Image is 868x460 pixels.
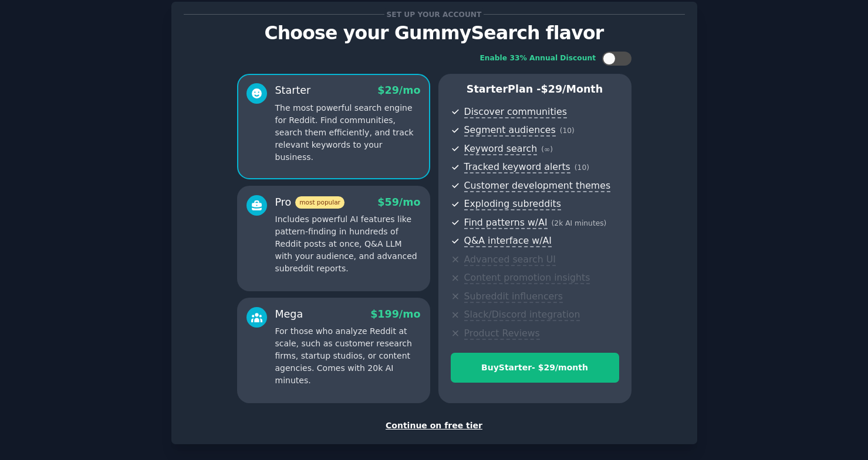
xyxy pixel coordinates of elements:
[451,362,619,374] div: Buy Starter - $ 29 /month
[275,83,311,98] div: Starter
[464,106,567,118] span: Discover communities
[464,291,563,303] span: Subreddit influencers
[541,145,553,154] span: ( ∞ )
[377,196,420,208] span: $ 59 /mo
[464,328,540,340] span: Product Reviews
[464,180,611,192] span: Customer development themes
[464,254,556,266] span: Advanced search UI
[464,217,548,229] span: Find patterns w/AI
[384,8,484,21] span: Set up your account
[541,83,603,95] span: $ 29 /month
[295,196,345,209] span: most popular
[275,213,421,275] p: Includes powerful AI features like pattern-finding in hundreds of Reddit posts at once, Q&A LLM w...
[464,198,561,210] span: Exploding subreddits
[370,308,420,320] span: $ 199 /mo
[275,307,303,322] div: Mega
[377,84,420,96] span: $ 29 /mo
[560,127,575,135] span: ( 10 )
[464,143,538,155] span: Keyword search
[184,23,685,43] p: Choose your GummySearch flavor
[184,420,685,432] div: Continue on free tier
[275,325,421,387] p: For those who analyze Reddit at scale, such as customer research firms, startup studios, or conte...
[464,309,580,321] span: Slack/Discord integration
[480,53,596,64] div: Enable 33% Annual Discount
[275,102,421,163] p: The most powerful search engine for Reddit. Find communities, search them efficiently, and track ...
[464,272,590,284] span: Content promotion insights
[552,219,607,227] span: ( 2k AI minutes )
[275,195,345,210] div: Pro
[464,235,552,247] span: Q&A interface w/AI
[464,124,556,137] span: Segment audiences
[464,161,570,173] span: Tracked keyword alerts
[451,82,619,97] p: Starter Plan -
[451,353,619,383] button: BuyStarter- $29/month
[575,163,589,172] span: ( 10 )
